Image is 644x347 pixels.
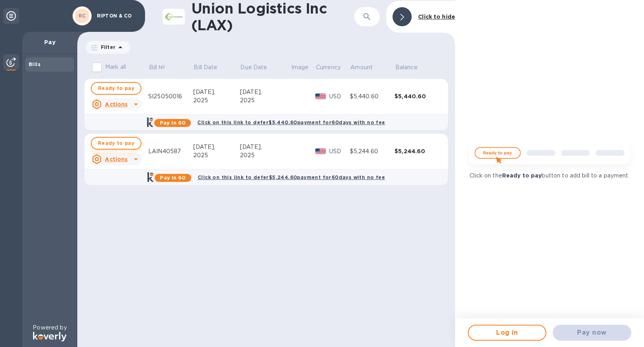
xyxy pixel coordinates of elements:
[418,14,455,20] b: Click to hide
[98,84,134,93] span: Ready to pay
[240,88,291,96] div: [DATE],
[29,61,41,67] b: Bills
[198,174,385,180] b: Click on this link to defer $5,244.60 payment for 60 days with no fee
[91,82,141,95] button: Ready to pay
[193,88,240,96] div: [DATE],
[240,63,267,72] p: Due Date
[468,325,546,341] button: Log in
[148,147,193,156] div: LAIN40587
[105,63,126,71] p: Mark all
[149,63,165,72] p: Bill №
[29,38,71,46] p: Pay
[291,63,309,72] p: Image
[160,120,186,126] b: Pay in 60
[395,63,418,72] p: Balance
[350,147,395,156] div: $5,244.60
[148,92,193,101] div: SI25050016
[350,63,383,72] span: Amount
[197,119,385,125] b: Click on this link to defer $5,440.60 payment for 60 days with no fee
[193,151,240,160] div: 2025
[350,92,395,101] div: $5,440.60
[105,156,128,162] u: Actions
[315,148,326,154] img: USD
[98,138,134,148] span: Ready to pay
[97,13,137,19] p: RIPTON & CO
[329,147,350,156] p: USD
[79,13,86,19] b: RC
[475,328,539,337] span: Log in
[91,137,141,150] button: Ready to pay
[98,44,116,51] p: Filter
[194,63,228,72] span: Bill Date
[329,92,350,101] p: USD
[149,63,176,72] span: Bill №
[194,63,217,72] p: Bill Date
[240,151,291,160] div: 2025
[105,101,128,107] u: Actions
[395,63,428,72] span: Balance
[33,332,67,341] img: Logo
[395,147,440,155] div: $5,244.60
[33,324,67,332] p: Powered by
[240,143,291,151] div: [DATE],
[395,92,440,100] div: $5,440.60
[240,96,291,105] div: 2025
[469,172,629,180] p: Click on the button to add bill to a payment.
[315,94,326,99] img: USD
[193,96,240,105] div: 2025
[350,63,373,72] p: Amount
[160,175,186,181] b: Pay in 60
[240,63,277,72] span: Due Date
[502,172,542,179] b: Ready to pay
[316,63,341,72] p: Currency
[193,143,240,151] div: [DATE],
